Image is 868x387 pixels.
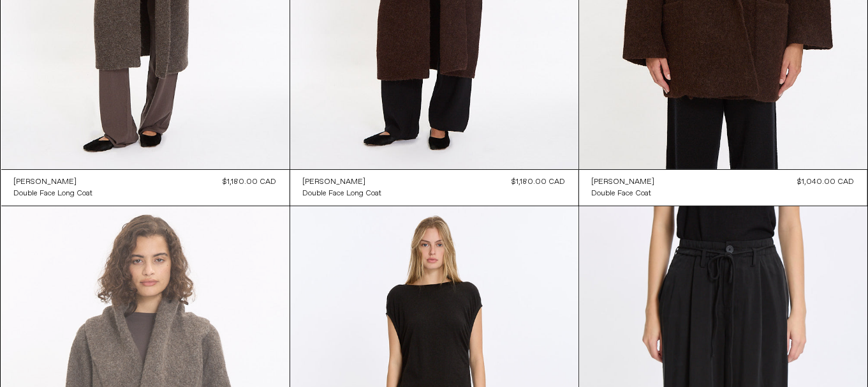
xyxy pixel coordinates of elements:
div: $1,040.00 CAD [798,176,855,188]
a: Double Face Coat [592,188,655,199]
div: [PERSON_NAME] [592,177,655,188]
a: [PERSON_NAME] [303,176,382,188]
div: Double Face Long Coat [303,188,382,199]
a: [PERSON_NAME] [592,176,655,188]
div: [PERSON_NAME] [303,177,366,188]
a: [PERSON_NAME] [14,176,93,188]
a: Double Face Long Coat [303,188,382,199]
a: Double Face Long Coat [14,188,93,199]
div: $1,180.00 CAD [223,176,277,188]
div: Double Face Coat [592,188,652,199]
div: $1,180.00 CAD [512,176,566,188]
div: Double Face Long Coat [14,188,93,199]
div: [PERSON_NAME] [14,177,77,188]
